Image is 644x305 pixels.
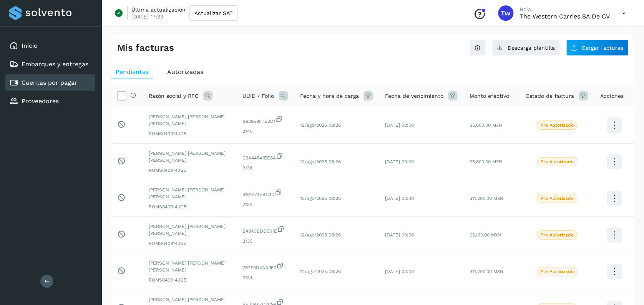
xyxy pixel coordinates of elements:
[470,269,503,274] span: $11,200.00 MXN
[5,37,95,54] div: Inicio
[149,150,230,164] span: [PERSON_NAME] [PERSON_NAME] [PERSON_NAME]
[149,277,230,283] span: ROMS040914JG5
[5,56,95,73] div: Embarques y entregas
[300,159,341,164] span: 12/ago/2025 08:26
[540,269,574,274] p: Pre Autorizado
[242,116,288,125] span: B62959F7E2D1
[22,97,59,105] a: Proveedores
[242,152,288,161] span: C3A44841EE8A
[470,232,501,238] span: $6,160.00 MXN
[540,196,574,201] p: Pre Autorizado
[385,159,414,164] span: [DATE] 00:00
[520,6,610,13] p: Hola,
[5,93,95,110] div: Proveedores
[149,186,230,200] span: [PERSON_NAME] [PERSON_NAME] [PERSON_NAME]
[300,92,359,100] span: Fecha y hora de carga
[149,92,199,100] span: Razón social y RFC
[508,45,555,50] span: Descarga plantilla
[582,45,623,50] span: Cargar facturas
[149,223,230,237] span: [PERSON_NAME] [PERSON_NAME] [PERSON_NAME]
[149,113,230,127] span: [PERSON_NAME] [PERSON_NAME] [PERSON_NAME]
[540,232,574,238] p: Pre Autorizado
[242,201,288,208] span: 2132
[526,92,574,100] span: Estado de factura
[149,130,230,137] span: ROMS040914JG5
[470,159,502,164] span: $5,600.00 MXN
[149,260,230,273] span: [PERSON_NAME] [PERSON_NAME] [PERSON_NAME]
[385,122,414,128] span: [DATE] 00:00
[22,60,88,68] a: Embarques y entregas
[116,68,149,75] span: Pendientes
[540,122,574,128] p: Pre Autorizado
[189,5,237,21] button: Actualizar SAT
[385,92,443,100] span: Fecha de vencimiento
[149,167,230,174] span: ROMS040914JG5
[242,92,274,100] span: UUID / Folio
[194,10,232,16] span: Actualizar SAT
[300,232,341,238] span: 12/ago/2025 08:26
[470,92,509,100] span: Monto efectivo
[385,269,414,274] span: [DATE] 00:00
[131,13,163,20] p: [DATE] 17:33
[242,262,288,271] span: 757F3D4AA950
[520,13,610,20] p: The western carries SA de CV
[167,68,203,75] span: Autorizadas
[300,196,341,201] span: 12/ago/2025 08:26
[242,189,288,198] span: 9161A74EBC3D
[385,196,414,201] span: [DATE] 00:00
[600,92,624,100] span: Acciones
[300,269,341,274] span: 12/ago/2025 08:26
[385,232,414,238] span: [DATE] 00:00
[242,225,288,235] span: E48A3BDD501E
[131,6,186,13] p: Última actualización
[566,40,628,56] button: Cargar facturas
[540,159,574,164] p: Pre Autorizado
[470,196,503,201] span: $11,200.00 MXN
[300,122,341,128] span: 12/ago/2025 08:26
[5,74,95,91] div: Cuentas por pagar
[242,274,288,281] span: 2134
[117,42,174,54] h4: Mis facturas
[470,122,502,128] span: $5,600.00 MXN
[149,203,230,210] span: ROMS040914JG5
[492,40,560,56] button: Descarga plantilla
[242,128,288,135] span: 2140
[149,240,230,247] span: ROMS040914JG5
[242,238,288,245] span: 2135
[242,164,288,171] span: 2136
[22,79,77,86] a: Cuentas por pagar
[22,42,38,49] a: Inicio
